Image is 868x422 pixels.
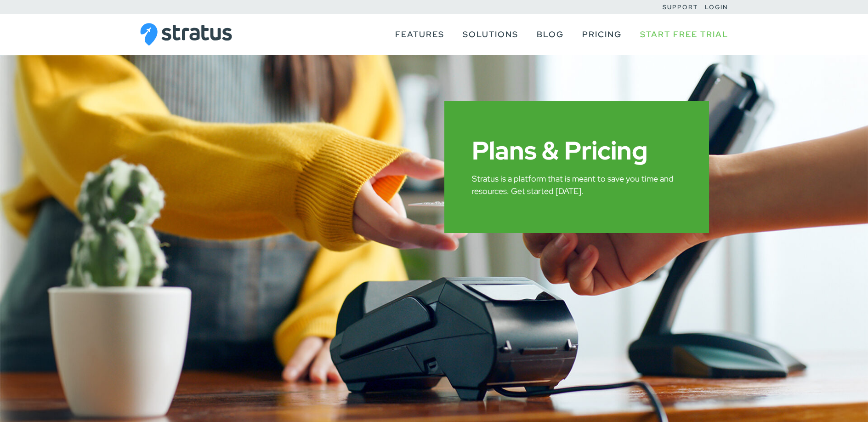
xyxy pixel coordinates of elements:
[472,138,681,163] h1: Plans & Pricing
[705,3,728,11] a: Login
[386,14,728,55] nav: Primary
[537,26,564,43] a: Blog
[463,26,518,43] a: Solutions
[640,26,728,43] a: Start Free Trial
[663,3,698,11] a: Support
[140,23,232,46] img: Stratus
[582,26,622,43] a: Pricing
[472,172,681,197] p: Stratus is a platform that is meant to save you time and resources. Get started [DATE].
[395,26,444,43] a: Features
